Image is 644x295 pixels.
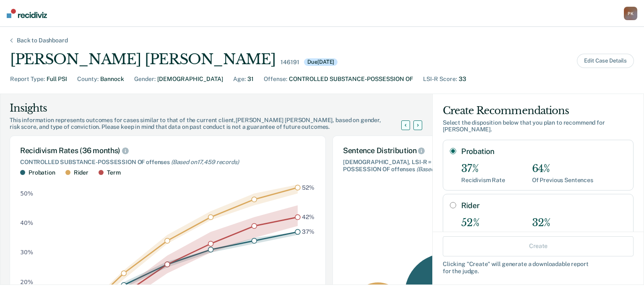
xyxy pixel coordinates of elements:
label: Probation [461,147,626,156]
div: Recidivism Rate [461,231,505,238]
div: CONTROLLED SUBSTANCE-POSSESSION OF [289,75,413,84]
img: Recidiviz [7,9,47,18]
div: LSI-R Score : [423,75,457,84]
div: Sentence Distribution [343,146,524,155]
div: 33 [459,75,466,84]
button: Create [443,236,634,256]
div: P K [624,7,637,20]
g: text [302,184,315,235]
span: (Based on 3,004 records ) [416,166,483,172]
text: 52% [302,184,314,191]
div: 32% [532,217,593,229]
div: Gender : [134,75,156,84]
text: 40% [20,219,33,226]
div: Select the disposition below that you plan to recommend for [PERSON_NAME] . [443,119,634,133]
div: Insights [10,102,411,115]
div: [PERSON_NAME] [PERSON_NAME] [10,51,275,68]
div: CONTROLLED SUBSTANCE-POSSESSION OF offenses [20,159,315,166]
text: 30% [20,249,33,256]
div: [DEMOGRAPHIC_DATA], LSI-R = 31+, CONTROLLED SUBSTANCE-POSSESSION OF offenses [343,159,524,173]
div: Create Recommendations [443,104,634,117]
div: Term [107,169,120,176]
div: Report Type : [10,75,45,84]
div: County : [77,75,99,84]
div: Rider [74,169,88,176]
div: 64% [532,163,593,175]
text: 20% [20,278,33,285]
div: 31 [247,75,254,84]
div: Full PSI [47,75,67,84]
div: 146191 [280,59,299,66]
text: 42% [302,214,314,220]
div: [DEMOGRAPHIC_DATA] [157,75,223,84]
div: Offense : [264,75,287,84]
div: Age : [233,75,246,84]
div: Of Previous Sentences [532,177,593,184]
div: Recidivism Rate [461,177,505,184]
button: PK [624,7,637,20]
div: 37% [461,163,505,175]
button: Edit Case Details [577,54,634,68]
div: Back to Dashboard [7,37,78,44]
div: Probation [29,169,55,176]
span: (Based on 17,459 records ) [171,159,239,165]
text: 37% [302,228,315,235]
label: Rider [461,201,626,210]
div: Clicking " Create " will generate a downloadable report for the judge. [443,260,634,274]
div: This information represents outcomes for cases similar to that of the current client, [PERSON_NAM... [10,117,411,131]
div: 52% [461,217,505,229]
div: Of Previous Sentences [532,231,593,238]
text: 50% [20,190,33,196]
div: Bannock [100,75,124,84]
div: Due [DATE] [304,58,338,66]
div: Recidivism Rates (36 months) [20,146,315,155]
